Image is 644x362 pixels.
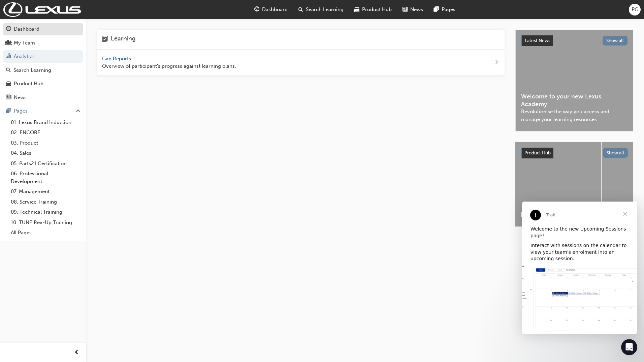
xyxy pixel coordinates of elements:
div: Dashboard [14,25,39,33]
span: news-icon [6,95,11,101]
div: My Team [14,39,35,47]
span: car-icon [6,81,11,87]
button: PC [629,4,641,16]
button: Pages [3,105,83,117]
span: learning-icon [102,35,108,44]
a: 06. Professional Development [8,169,83,186]
span: car-icon [354,5,359,14]
a: News [3,91,83,104]
span: news-icon [402,5,408,14]
a: My Team [3,37,83,49]
iframe: Intercom live chat message [522,202,637,334]
a: Dashboard [3,23,83,35]
span: PC [632,6,638,13]
a: ES 7th Generation Facelift [515,142,601,227]
a: 01. Lexus Brand Induction [8,117,83,128]
button: DashboardMy TeamAnalyticsSearch LearningProduct HubNews [3,22,83,105]
span: Revolutionise the way you access and manage your learning resources. [521,108,627,123]
a: 10. TUNE Rev-Up Training [8,217,83,228]
a: 09. Technical Training [8,207,83,217]
span: News [410,6,423,13]
div: Search Learning [13,66,51,74]
a: Product Hub [3,78,83,90]
span: chart-icon [6,54,11,60]
span: up-icon [76,107,80,116]
span: search-icon [298,5,303,14]
a: 07. Management [8,186,83,197]
span: pages-icon [6,108,11,114]
span: search-icon [6,67,11,73]
div: Product Hub [14,80,43,88]
button: Show all [603,36,628,46]
span: Search Learning [306,6,344,13]
span: Gap Reports [102,56,132,62]
div: Pages [14,107,28,115]
span: Product Hub [362,6,392,13]
span: prev-icon [74,349,79,357]
a: guage-iconDashboard [249,3,293,17]
span: guage-icon [6,26,11,32]
span: Dashboard [262,6,288,13]
span: next-icon [494,58,499,67]
a: All Pages [8,228,83,238]
a: pages-iconPages [428,3,461,17]
iframe: Intercom live chat [621,339,637,355]
a: 03. Product [8,138,83,148]
span: pages-icon [434,5,439,14]
a: Latest NewsShow all [521,35,627,46]
a: Gap Reports Overview of participant's progress against learning plans.next-icon [97,50,505,76]
a: 05. Parts21 Certification [8,158,83,169]
div: News [14,94,27,101]
span: Welcome to your new Lexus Academy [521,93,627,108]
a: Latest NewsShow allWelcome to your new Lexus AcademyRevolutionise the way you access and manage y... [515,30,633,131]
span: Pages [442,6,455,13]
span: Product Hub [524,150,551,156]
h4: Learning [111,35,136,44]
a: news-iconNews [397,3,428,17]
button: Show all [603,148,628,158]
a: search-iconSearch Learning [293,3,349,17]
span: people-icon [6,40,11,46]
a: Product HubShow all [521,148,628,158]
a: 08. Service Training [8,197,83,207]
span: guage-icon [254,5,259,14]
a: 04. Sales [8,148,83,158]
a: Search Learning [3,64,83,77]
img: Trak [3,2,81,17]
span: Overview of participant's progress against learning plans. [102,62,236,70]
a: Analytics [3,50,83,63]
a: car-iconProduct Hub [349,3,397,17]
span: ES 7th Generation Facelift [521,211,596,219]
span: Latest News [525,38,550,43]
a: 02. ENCORE [8,127,83,138]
